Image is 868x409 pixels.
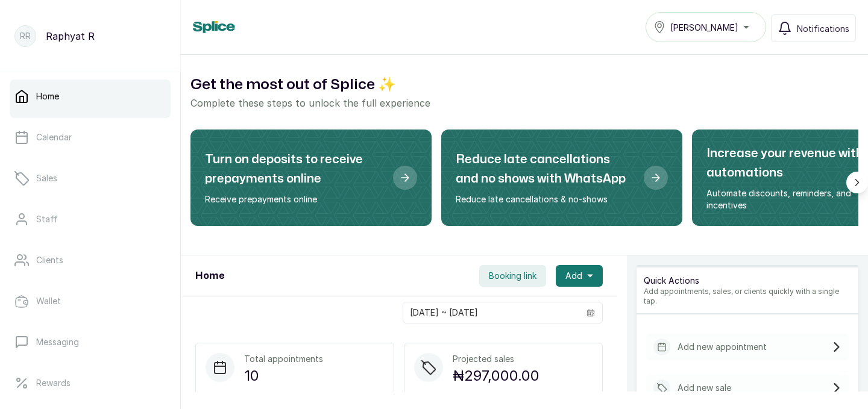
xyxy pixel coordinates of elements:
span: Add [565,270,582,282]
span: Notifications [797,22,849,35]
button: [PERSON_NAME] [646,12,766,42]
button: Notifications [771,14,856,42]
p: Calendar [36,131,72,143]
p: Home [36,90,59,102]
p: Reduce late cancellations & no-shows [456,193,634,205]
a: Calendar [10,120,171,154]
p: Clients [36,254,63,266]
a: Sales [10,161,171,195]
a: Rewards [10,366,171,400]
p: Messaging [36,336,79,348]
p: ₦297,000.00 [453,365,539,387]
div: Turn on deposits to receive prepayments online [190,130,432,226]
p: Raphyat R [46,29,95,43]
span: [PERSON_NAME] [670,21,738,34]
p: Sales [36,172,57,184]
p: Total appointments [244,353,323,365]
p: RR [20,30,31,42]
div: Reduce late cancellations and no shows with WhatsApp [441,130,682,226]
a: Home [10,80,171,113]
p: Staff [36,213,58,225]
a: Clients [10,243,171,277]
p: Complete these steps to unlock the full experience [190,96,858,110]
h2: Get the most out of Splice ✨ [190,74,858,96]
button: Add [556,265,603,287]
span: Booking link [489,270,536,282]
a: Staff [10,202,171,236]
p: Add new appointment [678,341,767,353]
p: Receive prepayments online [205,193,383,205]
p: Wallet [36,295,61,307]
p: Rewards [36,377,71,389]
a: Messaging [10,325,171,359]
input: Select date [403,302,579,323]
svg: calendar [587,308,595,317]
p: Add appointments, sales, or clients quickly with a single tap. [644,287,851,306]
p: Projected sales [453,353,539,365]
h2: Turn on deposits to receive prepayments online [205,150,383,189]
h2: Reduce late cancellations and no shows with WhatsApp [456,150,634,189]
p: Add new sale [678,382,731,394]
p: 10 [244,365,323,387]
a: Wallet [10,284,171,318]
h1: Home [195,269,224,283]
p: Quick Actions [644,275,851,287]
button: Booking link [479,265,546,287]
